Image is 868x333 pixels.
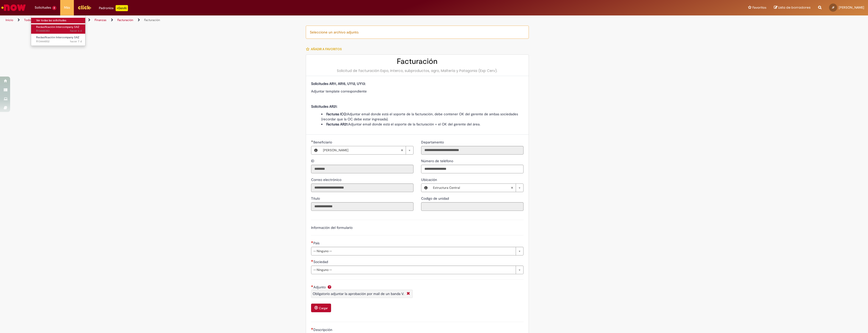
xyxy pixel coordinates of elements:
[31,15,85,46] ul: Solicitudes
[421,159,454,163] span: Número de teléfono
[421,165,524,173] input: Número de teléfono
[313,291,404,296] span: Obligatorio adjuntar la aprobación por mail de un banda V.
[508,184,516,192] abbr: Borrar campo Ubicación
[313,260,329,264] span: Sociedad
[326,122,348,126] strong: Facturas AR21:
[70,29,82,33] time: 26/08/2025 13:40:53
[311,158,315,163] label: Solo lectura: ID
[95,18,106,22] a: Finanzas
[311,57,524,66] h2: Facturación
[306,26,529,39] div: Seleccione un archivo adjunto.
[774,5,811,10] a: Lista de borradores
[4,15,575,25] ul: Rutas de acceso a la página
[752,5,766,10] span: Favoritos
[313,140,333,144] span: Obligatorios - Beneficiario
[421,202,524,211] input: Codigo de unidad
[421,177,438,182] span: Ubicación
[311,260,313,262] span: Obligatorios
[311,146,320,154] button: Beneficiario, Vista previa de este registro Joaquin Fernandez
[78,4,91,11] img: click_logo_yellow_360x200.png
[327,285,333,289] span: Ayuda para Adjunto
[323,146,401,154] span: [PERSON_NAME]
[311,89,524,94] p: Adjuntar template correspondiente
[1,3,27,13] img: ServiceNow
[421,140,445,145] label: Solo lectura: Departamento
[31,35,87,44] a: Abrir R13444852 : Reclasificación Intercompany SAZ
[6,18,13,22] a: Inicio
[64,5,70,10] span: Más
[36,35,79,39] span: Reclasificación Intercompany SAZ
[24,18,51,22] a: Todos los catálogos
[421,146,524,155] input: Departamento
[326,112,347,116] strong: Facturas ICO:
[313,266,513,274] span: -- Ninguno --
[398,146,406,154] abbr: Borrar campo Beneficiario
[311,183,414,192] input: Correo electrónico
[421,184,430,192] button: Ubicación, Vista previa de este registro Estructura Central
[433,184,511,192] span: Estructura Central
[36,40,82,44] span: R13444852
[117,18,133,22] a: Facturación
[52,6,56,10] span: 2
[839,5,864,10] span: [PERSON_NAME]
[430,184,523,192] a: Estructura CentralBorrar campo Ubicación
[832,6,834,9] span: JF
[70,29,82,33] span: hacer 6 d
[313,327,333,332] span: Descripción
[313,247,513,255] span: -- Ninguno --
[31,24,87,34] a: Abrir R13448383 : Reclasificación Intercompany SAZ
[311,177,342,182] label: Solo lectura: Correo electrónico
[321,122,524,127] li: Adjuntar email donde está el soporte de la facturación + el OK del gerente del área.
[321,112,524,122] li: Adjuntar email donde está el soporte de la facturación, debe contener OK del gerente de ambas soc...
[311,328,313,330] span: Obligatorios
[311,241,313,243] span: Obligatorios
[311,165,414,173] input: ID
[311,285,313,287] span: Obligatorios
[311,202,414,211] input: Título
[421,196,450,201] label: Solo lectura: Codigo de unidad
[144,18,160,22] a: Facturación
[116,5,128,11] p: +GenAi
[311,81,366,86] strong: Solicitudes AR11, AR15, UY12, UY13:
[311,104,337,109] strong: Solicitudes AR21:
[70,40,82,43] time: 25/08/2025 15:07:44
[36,29,82,33] span: R13448383
[405,291,411,297] i: Cerrar More information para question_adjunto
[319,306,328,310] small: Cargar
[311,68,524,73] div: Solicitud de facturación Expo, Interco, subproductos, agro, Maltería y Patagonia (Exp Cerv).
[320,146,413,154] a: [PERSON_NAME]Borrar campo Beneficiario
[306,44,344,54] button: Añadir a favoritos
[311,304,331,312] button: Cargar archivo adjunto para Adjunto Required
[36,25,79,29] span: Reclasificación Intercompany SAZ
[313,285,327,289] span: Adjunto
[421,140,445,144] span: Solo lectura: Departamento
[311,196,321,201] label: Solo lectura: Título
[313,241,320,245] span: País
[311,140,313,142] span: Cumplimentación obligatoria
[35,5,51,10] span: Solicitudes
[70,40,82,43] span: hacer 7 d
[99,5,128,11] div: Padroniza
[311,225,353,230] label: Información del formulario
[311,47,342,51] span: Añadir a favoritos
[31,18,87,23] a: Ver todas las solicitudes
[778,5,811,10] span: Lista de borradores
